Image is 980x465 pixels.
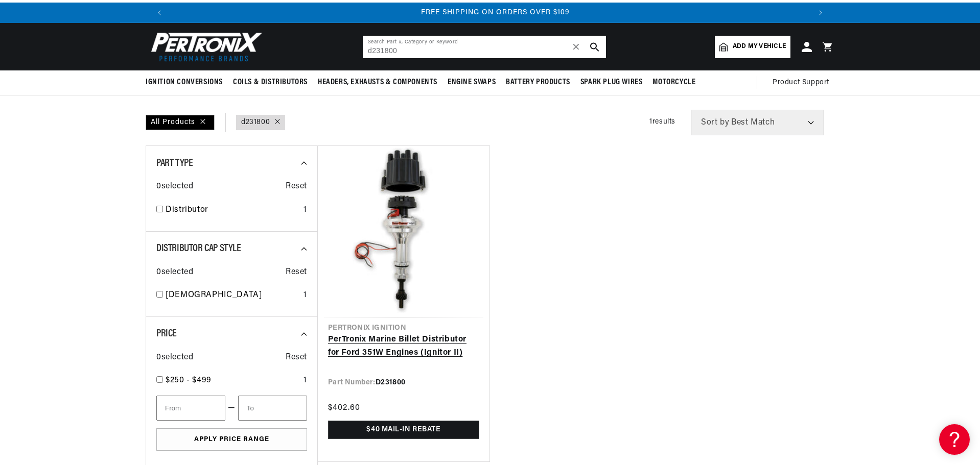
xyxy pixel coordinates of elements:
[652,77,695,88] span: Motorcycle
[146,70,228,94] summary: Ignition Conversions
[810,3,831,23] button: Translation missing: en.sections.announcements.next_announcement
[156,428,307,451] button: Apply Price Range
[773,70,834,95] summary: Product Support
[156,158,193,168] span: Part Type
[313,70,442,94] summary: Headers, Exhausts & Components
[691,110,824,135] select: Sort by
[442,70,501,94] summary: Engine Swaps
[575,70,648,94] summary: Spark Plug Wires
[156,351,193,364] span: 0 selected
[175,7,815,18] div: 3 of 3
[286,266,307,279] span: Reset
[506,77,570,88] span: Battery Products
[166,376,212,384] span: $250 - $499
[773,77,829,88] span: Product Support
[166,204,299,217] a: Distributor
[156,396,225,421] input: From
[328,333,479,359] a: PerTronix Marine Billet Distributor for Ford 351W Engines (Ignitor II)
[156,266,193,279] span: 0 selected
[228,70,313,94] summary: Coils & Distributors
[241,117,270,128] a: d231800
[156,329,177,339] span: Price
[318,77,437,88] span: Headers, Exhausts & Components
[647,70,701,94] summary: Motorcycle
[146,77,223,88] span: Ignition Conversions
[304,204,307,217] div: 1
[701,118,729,127] span: Sort by
[448,77,496,88] span: Engine Swaps
[421,9,570,16] span: FREE SHIPPING ON ORDERS OVER $109
[304,374,307,387] div: 1
[501,70,575,94] summary: Battery Products
[156,180,193,193] span: 0 selected
[584,36,606,58] button: search button
[715,36,790,58] a: Add my vehicle
[580,77,643,88] span: Spark Plug Wires
[649,118,675,126] span: 1 results
[120,3,860,23] slideshow-component: Translation missing: en.sections.announcements.announcement_bar
[363,36,606,58] input: Search Part #, Category or Keyword
[233,77,308,88] span: Coils & Distributors
[238,396,307,421] input: To
[228,402,236,415] span: —
[733,42,786,52] span: Add my vehicle
[166,289,299,302] a: [DEMOGRAPHIC_DATA]
[286,351,307,364] span: Reset
[149,3,170,23] button: Translation missing: en.sections.announcements.previous_announcement
[146,115,215,130] div: All Products
[304,289,307,302] div: 1
[286,180,307,193] span: Reset
[146,29,263,64] img: Pertronix
[175,7,815,18] div: Announcement
[156,243,241,254] span: Distributor Cap Style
